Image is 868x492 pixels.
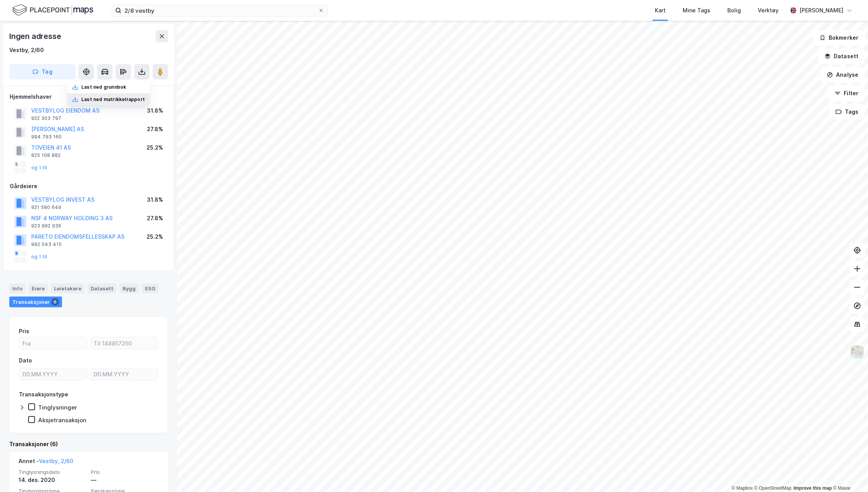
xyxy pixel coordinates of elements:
[758,6,779,15] div: Verktøy
[31,152,61,158] div: 825 108 882
[91,337,158,349] input: Til 148857250
[10,182,168,191] div: Gårdeiere
[142,283,158,293] div: ESG
[9,297,62,307] div: Transaksjoner
[81,96,145,103] div: Last ned matrikkelrapport
[146,232,163,241] div: 25.2%
[147,214,163,223] div: 27.8%
[19,390,68,399] div: Transaksjonstype
[51,283,84,293] div: Leietakere
[121,5,318,16] input: Søk på adresse, matrikkel, gårdeiere, leietakere eller personer
[119,283,139,293] div: Bygg
[9,30,62,42] div: Ingen adresse
[19,457,73,469] div: Annet -
[31,115,61,121] div: 922 303 797
[727,6,741,15] div: Bolig
[754,485,792,491] a: OpenStreetMap
[87,283,116,293] div: Datasett
[9,283,25,293] div: Info
[828,86,865,101] button: Filter
[10,92,168,101] div: Hjemmelshaver
[29,283,48,293] div: Eiere
[147,125,163,134] div: 27.8%
[31,204,61,211] div: 921 580 649
[81,84,126,90] div: Last ned grunnbok
[818,49,865,64] button: Datasett
[31,134,62,140] div: 994 793 160
[829,104,865,120] button: Tags
[147,195,163,204] div: 31.8%
[813,30,865,45] button: Bokmerker
[9,440,168,449] div: Transaksjoner (6)
[829,455,868,492] iframe: Chat Widget
[9,45,44,55] div: Vestby, 2/60
[732,485,753,491] a: Mapbox
[38,404,77,411] div: Tinglysninger
[19,469,86,475] span: Tinglysningsdato
[51,298,59,306] div: 6
[19,475,86,485] div: 14. des. 2020
[91,469,159,475] span: Pris
[19,356,32,365] div: Dato
[31,223,61,229] div: 923 992 936
[820,67,865,83] button: Analyse
[147,106,163,115] div: 31.8%
[38,416,86,424] div: Aksjetransaksjon
[19,327,29,336] div: Pris
[850,345,865,359] img: Z
[12,3,93,17] img: logo.f888ab2527a4732fd821a326f86c7f29.svg
[683,6,710,15] div: Mine Tags
[19,337,87,349] input: Fra
[19,368,87,380] input: DD.MM.YYYY
[9,64,76,79] button: Tag
[799,6,843,15] div: [PERSON_NAME]
[794,485,832,491] a: Improve this map
[146,143,163,152] div: 25.2%
[39,458,73,464] a: Vestby, 2/60
[655,6,666,15] div: Kart
[31,241,62,248] div: 992 043 415
[91,475,159,485] div: —
[91,368,158,380] input: DD.MM.YYYY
